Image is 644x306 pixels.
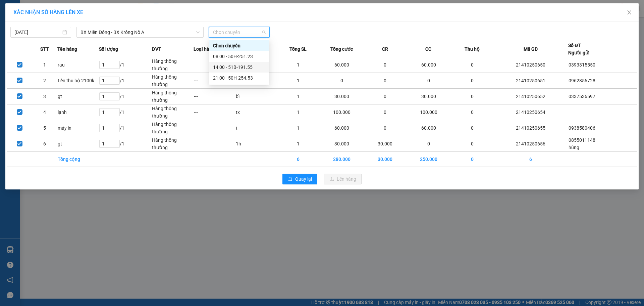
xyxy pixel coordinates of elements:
[451,152,493,167] td: 0
[57,152,99,167] td: Tổng cộng
[493,57,568,73] td: 21410250650
[99,89,152,104] td: / 1
[288,177,292,182] span: rollback
[99,45,118,53] span: Số lượng
[319,89,364,104] td: 30.000
[213,74,265,82] div: 21:00 - 50H-254.53
[406,57,451,73] td: 60.000
[277,73,319,89] td: 1
[152,120,194,136] td: Hàng thông thường
[493,136,568,152] td: 21410250656
[99,120,152,136] td: / 1
[295,175,312,183] span: Quay lại
[99,136,152,152] td: / 1
[235,120,277,136] td: t
[99,73,152,89] td: / 1
[194,73,235,89] td: ---
[194,45,215,53] span: Loại hàng
[382,45,388,53] span: CR
[32,89,57,104] td: 3
[194,136,235,152] td: ---
[569,78,595,83] span: 0962856728
[451,57,493,73] td: 0
[57,57,99,73] td: rau
[14,29,61,36] input: 13/10/2025
[406,152,451,167] td: 250.000
[194,104,235,120] td: ---
[57,104,99,120] td: lạnh
[364,57,406,73] td: 0
[213,42,265,49] div: Chọn chuyến
[213,27,266,37] span: Chọn chuyến
[152,57,194,73] td: Hàng thông thường
[194,89,235,104] td: ---
[493,120,568,136] td: 21410250655
[319,57,364,73] td: 60.000
[425,45,431,53] span: CC
[235,89,277,104] td: bì
[57,73,99,89] td: tiền thu hộ 2100k
[213,63,265,71] div: 14:00 - 51B-191.55
[99,104,152,120] td: / 1
[364,152,406,167] td: 30.000
[451,136,493,152] td: 0
[235,136,277,152] td: 1h
[152,45,161,53] span: ĐVT
[196,30,200,34] span: down
[32,136,57,152] td: 6
[406,73,451,89] td: 0
[32,73,57,89] td: 2
[493,89,568,104] td: 21410250652
[330,45,353,53] span: Tổng cước
[569,145,579,150] span: hùng
[406,89,451,104] td: 30.000
[277,136,319,152] td: 1
[99,57,152,73] td: / 1
[277,57,319,73] td: 1
[57,120,99,136] td: máy in
[13,9,83,15] span: XÁC NHẬN SỐ HÀNG LÊN XE
[277,89,319,104] td: 1
[57,136,99,152] td: gt
[152,136,194,152] td: Hàng thông thường
[627,10,632,15] span: close
[406,136,451,152] td: 0
[569,94,595,99] span: 0337536597
[451,89,493,104] td: 0
[152,89,194,104] td: Hàng thông thường
[57,45,77,53] span: Tên hàng
[235,104,277,120] td: tx
[406,120,451,136] td: 60.000
[194,57,235,73] td: ---
[569,62,595,68] span: 0393315550
[493,152,568,167] td: 6
[406,104,451,120] td: 100.000
[40,45,49,53] span: STT
[282,174,317,184] button: rollbackQuay lại
[451,120,493,136] td: 0
[364,104,406,120] td: 0
[451,104,493,120] td: 0
[277,120,319,136] td: 1
[569,137,595,143] span: 0855011148
[324,174,362,184] button: uploadLên hàng
[620,3,639,22] button: Close
[493,104,568,120] td: 21410250654
[568,42,590,56] div: Số ĐT Người gửi
[152,104,194,120] td: Hàng thông thường
[277,104,319,120] td: 1
[569,125,595,131] span: 0938580406
[319,136,364,152] td: 30.000
[319,120,364,136] td: 60.000
[213,53,265,60] div: 08:00 - 50H-251.23
[451,73,493,89] td: 0
[364,89,406,104] td: 0
[524,45,538,53] span: Mã GD
[277,152,319,167] td: 6
[493,73,568,89] td: 21410250651
[209,40,269,51] div: Chọn chuyến
[319,73,364,89] td: 0
[32,120,57,136] td: 5
[465,45,480,53] span: Thu hộ
[152,73,194,89] td: Hàng thông thường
